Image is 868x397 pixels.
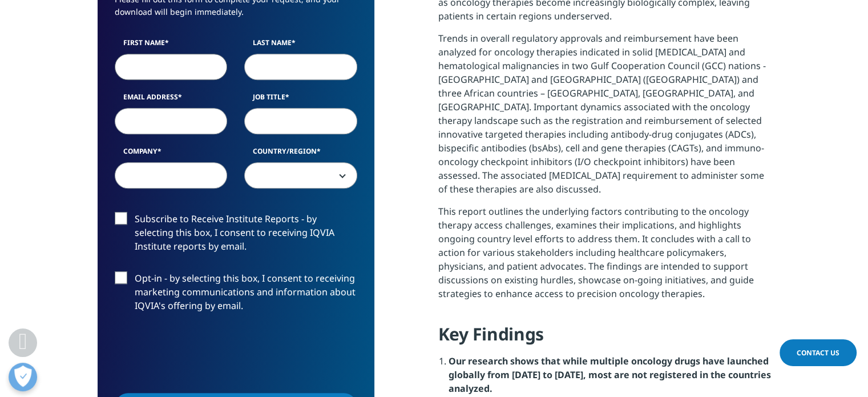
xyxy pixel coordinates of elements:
[115,38,228,54] label: First Name
[438,204,771,309] p: This report outlines the underlying factors contributing to the oncology therapy access challenge...
[115,212,357,259] label: Subscribe to Receive Institute Reports - by selecting this box, I consent to receiving IQVIA Inst...
[115,331,288,375] iframe: reCAPTCHA
[9,363,37,391] button: Open Preferences
[780,339,857,366] a: Contact Us
[244,92,357,108] label: Job Title
[244,38,357,54] label: Last Name
[115,146,228,162] label: Company
[115,92,228,108] label: Email Address
[244,146,357,162] label: Country/Region
[797,348,839,358] span: Contact Us
[438,31,771,204] p: Trends in overall regulatory approvals and reimbursement have been analyzed for oncology therapie...
[115,271,357,319] label: Opt-in - by selecting this box, I consent to receiving marketing communications and information a...
[438,323,771,354] h4: Key Findings
[449,355,771,395] strong: Our research shows that while multiple oncology drugs have launched globally from [DATE] to [DATE...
